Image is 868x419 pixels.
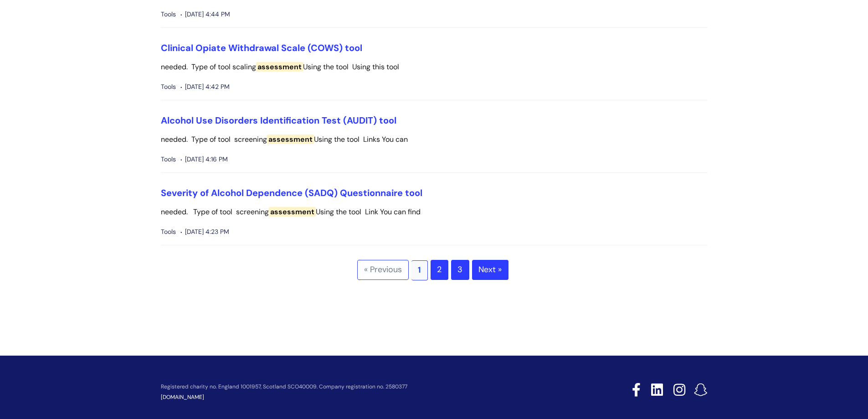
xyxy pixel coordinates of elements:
[161,9,176,20] span: Tools
[256,62,303,72] span: assessment
[267,134,314,144] span: assessment
[472,260,508,280] a: Next »
[161,384,567,390] p: Registered charity no. England 1001957, Scotland SCO40009. Company registration no. 2580377
[269,207,316,217] span: assessment
[431,260,448,280] a: 2
[411,260,428,280] span: 1
[161,42,362,54] a: Clinical Opiate Withdrawal Scale (COWS) tool
[180,154,228,165] span: [DATE] 4:16 PM
[161,81,176,93] span: Tools
[451,260,469,280] a: 3
[161,154,176,165] span: Tools
[180,9,230,20] span: [DATE] 4:44 PM
[357,260,409,280] span: « Previous
[161,206,708,219] p: needed. Type of tool screening Using the tool Link You can find
[161,61,708,74] p: needed. Type of tool scaling Using the tool Using this tool
[180,81,230,93] span: [DATE] 4:42 PM
[161,393,204,401] a: [DOMAIN_NAME]
[161,226,176,238] span: Tools
[161,114,396,126] a: Alcohol Use Disorders Identification Test (AUDIT) tool
[180,226,229,238] span: [DATE] 4:23 PM
[161,133,708,146] p: needed. Type of tool screening Using the tool Links You can
[161,187,422,199] a: Severity of Alcohol Dependence (SADQ) Questionnaire tool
